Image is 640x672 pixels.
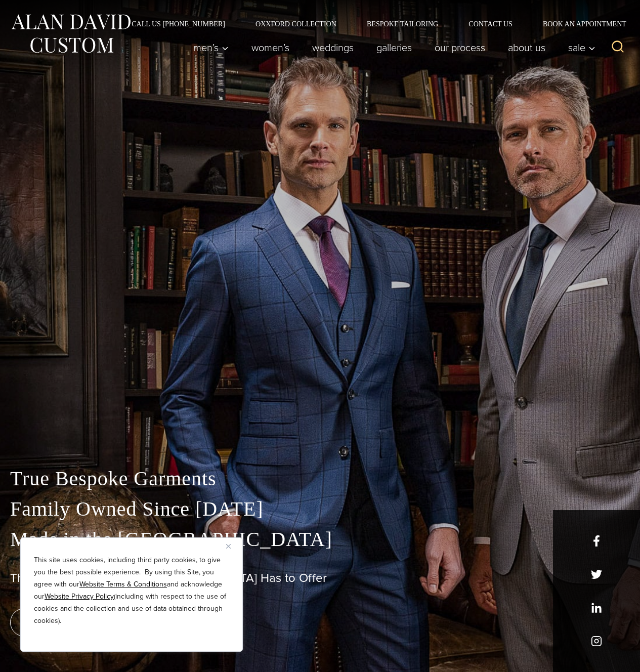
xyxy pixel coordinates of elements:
[453,20,528,27] a: Contact Us
[34,554,229,627] p: This site uses cookies, including third party cookies, to give you the best possible experience. ...
[568,43,595,53] span: Sale
[116,20,240,27] a: Call Us [PHONE_NUMBER]
[79,579,167,590] a: Website Terms & Conditions
[116,20,630,27] nav: Secondary Navigation
[352,20,453,27] a: Bespoke Tailoring
[423,37,497,58] a: Our Process
[226,544,231,549] img: Close
[365,37,423,58] a: Galleries
[497,37,557,58] a: About Us
[226,540,238,552] button: Close
[10,571,630,585] h1: The Best Custom Suits [GEOGRAPHIC_DATA] Has to Offer
[528,20,630,27] a: Book an Appointment
[10,608,152,637] a: book an appointment
[240,37,301,58] a: Women’s
[606,35,630,60] button: View Search Form
[193,43,229,53] span: Men’s
[10,464,630,555] p: True Bespoke Garments Family Owned Since [DATE] Made in the [GEOGRAPHIC_DATA]
[301,37,365,58] a: weddings
[240,20,352,27] a: Oxxford Collection
[10,11,132,56] img: Alan David Custom
[182,37,601,58] nav: Primary Navigation
[45,591,114,602] a: Website Privacy Policy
